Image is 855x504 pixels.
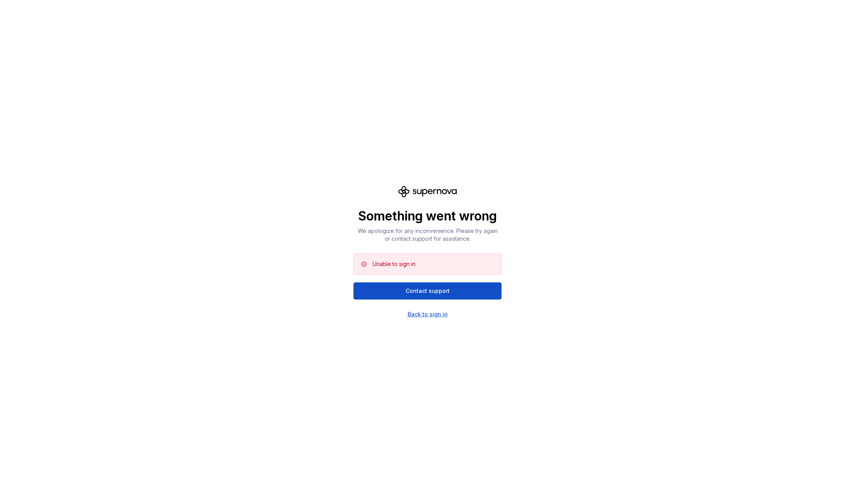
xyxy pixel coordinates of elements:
button: Contact support [353,282,502,300]
p: We apologize for any inconvenience. Please try again or contact support for assistance. [353,227,502,243]
p: Something went wrong [353,208,502,224]
span: Contact support [406,287,450,295]
div: Unable to sign in. [373,260,417,268]
a: Back to sign in [408,310,448,318]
